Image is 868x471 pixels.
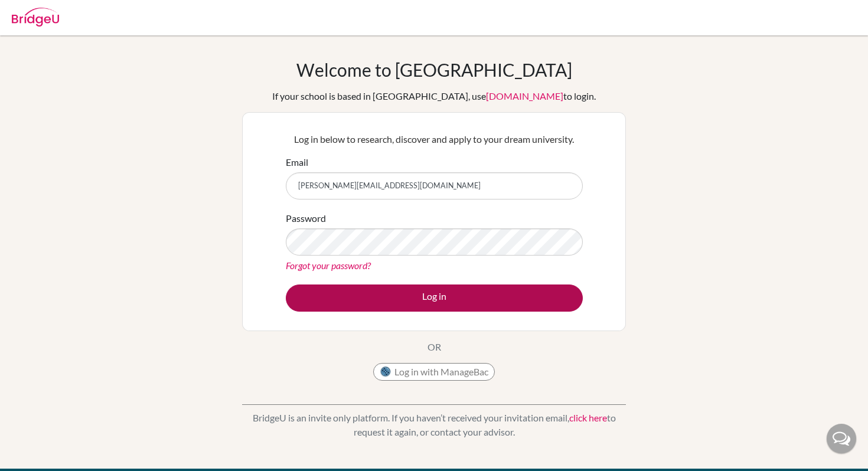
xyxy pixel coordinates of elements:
a: Forgot your password? [286,260,371,271]
p: BridgeU is an invite only platform. If you haven’t received your invitation email, to request it ... [242,411,626,439]
img: Bridge-U [12,8,59,27]
label: Password [286,211,326,225]
label: Email [286,155,308,169]
div: If your school is based in [GEOGRAPHIC_DATA], use to login. [272,89,596,103]
h1: Welcome to [GEOGRAPHIC_DATA] [296,59,572,80]
span: Help [27,8,51,19]
p: OR [428,340,441,354]
button: Log in [286,284,583,312]
button: Log in with ManageBac [373,363,495,381]
a: [DOMAIN_NAME] [486,90,563,102]
p: Log in below to research, discover and apply to your dream university. [286,132,583,146]
a: click here [569,412,607,423]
